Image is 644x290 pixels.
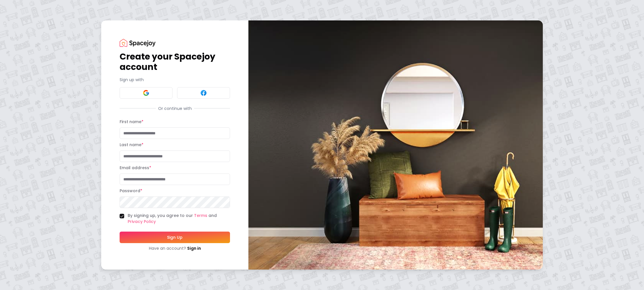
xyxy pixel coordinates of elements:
label: By signing up, you agree to our and [128,213,230,225]
label: Password [120,188,142,194]
label: Last name [120,142,143,148]
span: Or continue with [156,106,194,111]
img: Spacejoy Logo [120,39,156,47]
img: Facebook signin [200,89,207,96]
div: Have an account? [120,245,230,251]
p: Sign up with [120,77,230,83]
h1: Create your Spacejoy account [120,51,230,72]
button: Sign Up [120,232,230,243]
a: Terms [194,213,207,218]
a: Privacy Policy [128,219,156,224]
img: Google signin [143,89,149,96]
label: Email address [120,165,151,171]
a: Sign in [187,245,201,251]
img: banner [248,20,543,269]
label: First name [120,119,143,125]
